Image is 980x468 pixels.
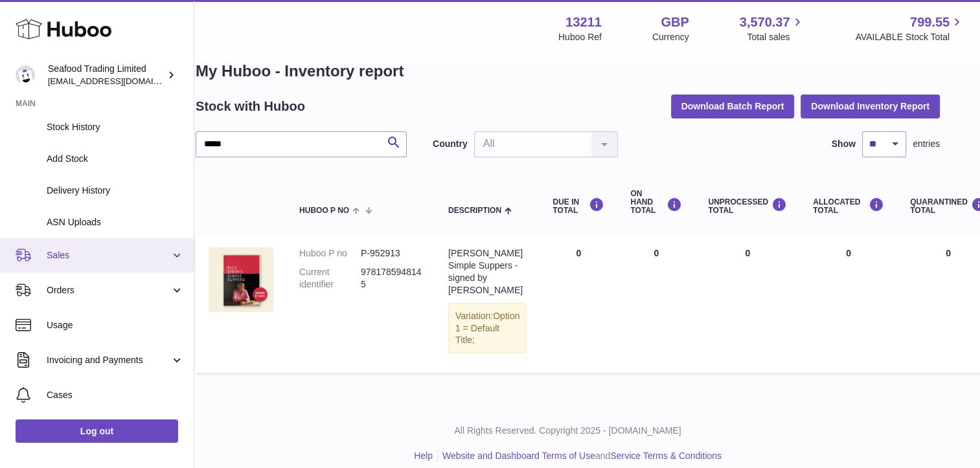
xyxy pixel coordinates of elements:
[47,389,184,401] span: Cases
[913,138,940,150] span: entries
[448,206,501,215] span: Description
[855,14,964,43] a: 799.55 AVAILABLE Stock Total
[946,248,951,258] span: 0
[910,14,950,31] span: 799.55
[299,247,361,260] dt: Huboo P no
[652,31,689,43] div: Currency
[196,61,940,82] h1: My Huboo - Inventory report
[740,14,805,43] a: 3,570.37 Total sales
[448,247,527,296] div: [PERSON_NAME] Simple Suppers - signed by [PERSON_NAME]
[747,31,804,43] span: Total sales
[610,451,722,461] a: Service Terms & Conditions
[299,266,361,291] dt: Current identifier
[48,76,190,86] span: [EMAIL_ADDRESS][DOMAIN_NAME]
[47,216,184,228] span: ASN Uploads
[540,234,617,373] td: 0
[47,284,170,296] span: Orders
[433,138,468,150] label: Country
[801,95,940,118] button: Download Inventory Report
[455,311,519,346] span: Option 1 = Default Title;
[671,95,795,118] button: Download Batch Report
[617,234,695,373] td: 0
[442,451,595,461] a: Website and Dashboard Terms of Use
[708,197,787,215] div: UNPROCESSED Total
[438,450,722,462] li: and
[16,65,35,85] img: online@rickstein.com
[47,319,184,331] span: Usage
[196,98,305,115] h2: Stock with Huboo
[813,197,884,215] div: ALLOCATED Total
[695,234,800,373] td: 0
[47,121,184,133] span: Stock History
[361,266,422,291] dd: 9781785948145
[740,14,790,31] span: 3,570.37
[800,234,897,373] td: 0
[565,14,602,31] strong: 13211
[361,247,422,260] dd: P-952913
[47,153,184,165] span: Add Stock
[553,197,604,215] div: DUE IN TOTAL
[630,190,682,216] div: ON HAND Total
[855,31,964,43] span: AVAILABLE Stock Total
[832,138,856,150] label: Show
[661,14,689,31] strong: GBP
[414,451,433,461] a: Help
[16,419,178,443] a: Log out
[47,249,170,262] span: Sales
[47,184,184,197] span: Delivery History
[47,354,170,366] span: Invoicing and Payments
[448,303,527,354] div: Variation:
[558,31,602,43] div: Huboo Ref
[209,247,273,312] img: product image
[48,63,165,87] div: Seafood Trading Limited
[299,206,349,215] span: Huboo P no
[185,425,950,437] p: All Rights Reserved. Copyright 2025 - [DOMAIN_NAME]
